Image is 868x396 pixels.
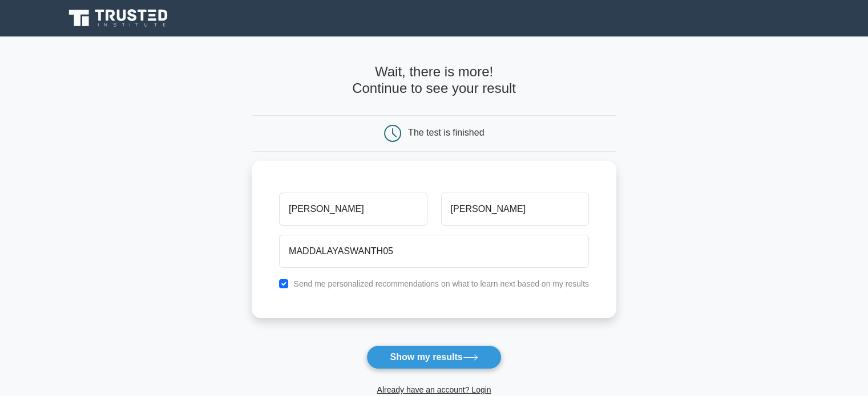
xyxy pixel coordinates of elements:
input: Email [279,235,589,268]
a: Already have an account? Login [377,385,491,394]
input: Last name [441,193,589,226]
div: The test is finished [408,128,484,137]
h4: Wait, there is more! Continue to see your result [252,64,616,97]
button: Show my results [366,345,501,369]
input: First name [279,193,427,226]
label: Send me personalized recommendations on what to learn next based on my results [293,279,589,288]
